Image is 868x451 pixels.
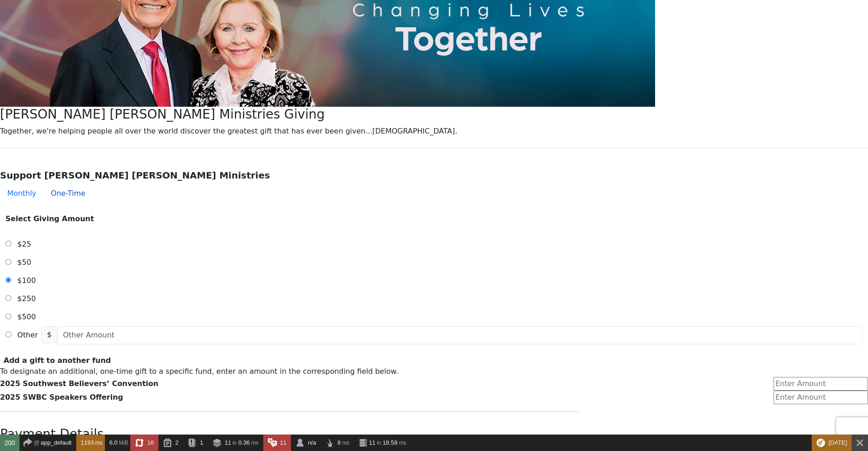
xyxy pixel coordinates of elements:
span: $250 [17,294,36,303]
span: ms [95,440,103,446]
span: n/a [308,439,316,446]
span: $25 [17,240,31,248]
button: One-Time [44,184,93,203]
span: 11 [280,439,286,446]
span: 2 [175,439,178,446]
span: app_default [41,439,72,446]
span: in [377,440,381,446]
span: 16 [148,439,154,446]
a: 8 ms [321,435,354,451]
span: [DATE] [829,439,847,446]
span: 1193 [81,439,94,446]
span: @ [34,440,39,446]
a: 11 in 0.36 ms [208,435,263,451]
a: [DATE] [812,435,852,451]
span: Other [17,331,38,339]
span: 18.59 [383,439,398,446]
span: $50 [17,258,31,267]
span: 11 [225,439,231,446]
div: This Symfony version will only receive security fixes. [812,435,852,451]
span: MiB [119,440,128,446]
span: 6.0 [109,439,118,446]
span: ms [252,440,259,446]
input: Other Amount [57,326,863,344]
a: 1 [183,435,207,451]
a: 1193 ms [76,435,105,451]
span: 8 [337,439,340,446]
span: $100 [17,276,36,285]
a: n/a [291,435,321,451]
input: Enter Amount [774,391,868,404]
span: 11 [369,439,375,446]
span: 1 [200,439,203,446]
a: 6.0 MiB [105,435,131,451]
a: 11 [263,435,291,451]
span: $500 [17,312,36,321]
input: Enter Amount [774,377,868,391]
span: ms [399,440,406,446]
span: in [232,440,237,446]
span: 0.36 [238,439,250,446]
span: $ [41,326,58,343]
strong: Select Giving Amount [5,214,94,223]
span: ms [342,440,350,446]
a: 11 in 18.59 ms [354,435,411,451]
a: 2 [158,435,183,451]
